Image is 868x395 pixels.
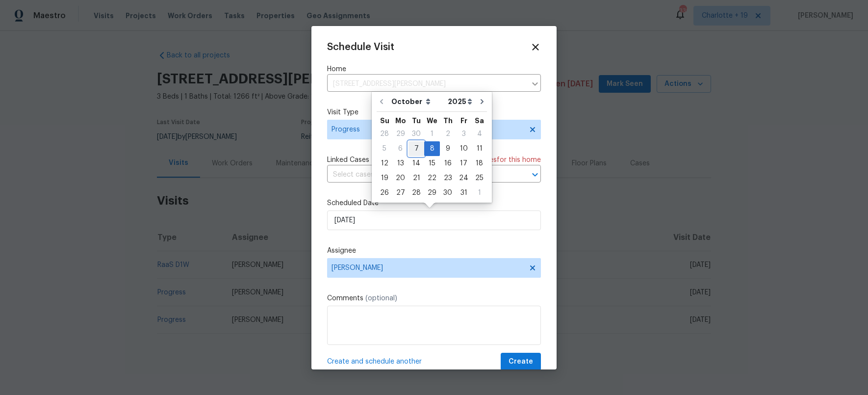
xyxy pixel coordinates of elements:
[456,186,472,200] div: 31
[440,186,456,200] div: 30
[392,157,408,170] div: 13
[456,171,472,185] div: 24
[472,141,487,156] div: Sat Oct 11 2025
[377,157,392,170] div: 12
[327,42,394,52] span: Schedule Visit
[327,357,422,367] span: Create and schedule another
[424,156,440,171] div: Wed Oct 15 2025
[327,77,526,92] input: Enter in an address
[327,107,541,117] label: Visit Type
[456,156,472,171] div: Fri Oct 17 2025
[460,117,467,124] abbr: Friday
[408,171,424,185] div: 21
[327,246,541,256] label: Assignee
[408,127,424,141] div: Tue Sep 30 2025
[472,157,487,170] div: 18
[440,127,456,141] div: Thu Oct 02 2025
[440,141,456,156] div: Thu Oct 09 2025
[389,94,445,109] select: Month
[365,295,397,302] span: (optional)
[472,127,487,141] div: Sat Oct 04 2025
[530,42,541,53] span: Close
[440,142,456,156] div: 9
[374,92,389,111] button: Go to previous month
[412,117,421,124] abbr: Tuesday
[456,185,472,200] div: Fri Oct 31 2025
[332,264,524,272] span: [PERSON_NAME]
[445,94,475,109] select: Year
[332,125,522,134] span: Progress
[392,141,408,156] div: Mon Oct 06 2025
[395,117,406,124] abbr: Monday
[392,185,408,200] div: Mon Oct 27 2025
[377,171,392,185] div: 19
[377,186,392,200] div: 26
[408,142,424,156] div: 7
[424,171,440,185] div: 22
[475,92,489,111] button: Go to next month
[327,198,541,208] label: Scheduled Date
[456,157,472,170] div: 17
[440,171,456,185] div: 23
[472,171,487,185] div: Sat Oct 25 2025
[472,127,487,141] div: 4
[327,64,541,74] label: Home
[408,171,424,185] div: Tue Oct 21 2025
[528,168,542,182] button: Open
[440,157,456,170] div: 16
[440,156,456,171] div: Thu Oct 16 2025
[408,141,424,156] div: Tue Oct 07 2025
[327,293,541,303] label: Comments
[392,156,408,171] div: Mon Oct 13 2025
[392,127,408,141] div: 29
[408,157,424,170] div: 14
[408,127,424,141] div: 30
[424,185,440,200] div: Wed Oct 29 2025
[408,186,424,200] div: 28
[472,185,487,200] div: Sat Nov 01 2025
[392,186,408,200] div: 27
[392,127,408,141] div: Mon Sep 29 2025
[377,156,392,171] div: Sun Oct 12 2025
[424,142,440,156] div: 8
[472,171,487,185] div: 25
[327,211,541,230] input: M/D/YYYY
[380,117,389,124] abbr: Sunday
[377,171,392,185] div: Sun Oct 19 2025
[443,117,453,124] abbr: Thursday
[424,127,440,141] div: 1
[456,127,472,141] div: Fri Oct 03 2025
[327,167,513,183] input: Select cases
[408,156,424,171] div: Tue Oct 14 2025
[424,141,440,156] div: Wed Oct 08 2025
[377,142,392,156] div: 5
[377,127,392,141] div: Sun Sep 28 2025
[501,353,541,371] button: Create
[475,117,484,124] abbr: Saturday
[377,141,392,156] div: Sun Oct 05 2025
[456,127,472,141] div: 3
[427,117,437,124] abbr: Wednesday
[472,186,487,200] div: 1
[327,155,369,165] span: Linked Cases
[472,142,487,156] div: 11
[440,171,456,185] div: Thu Oct 23 2025
[392,142,408,156] div: 6
[377,127,392,141] div: 28
[424,186,440,200] div: 29
[424,171,440,185] div: Wed Oct 22 2025
[509,356,533,368] span: Create
[456,171,472,185] div: Fri Oct 24 2025
[392,171,408,185] div: Mon Oct 20 2025
[456,141,472,156] div: Fri Oct 10 2025
[440,127,456,141] div: 2
[408,185,424,200] div: Tue Oct 28 2025
[440,185,456,200] div: Thu Oct 30 2025
[424,157,440,170] div: 15
[424,127,440,141] div: Wed Oct 01 2025
[377,185,392,200] div: Sun Oct 26 2025
[472,156,487,171] div: Sat Oct 18 2025
[392,171,408,185] div: 20
[456,142,472,156] div: 10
